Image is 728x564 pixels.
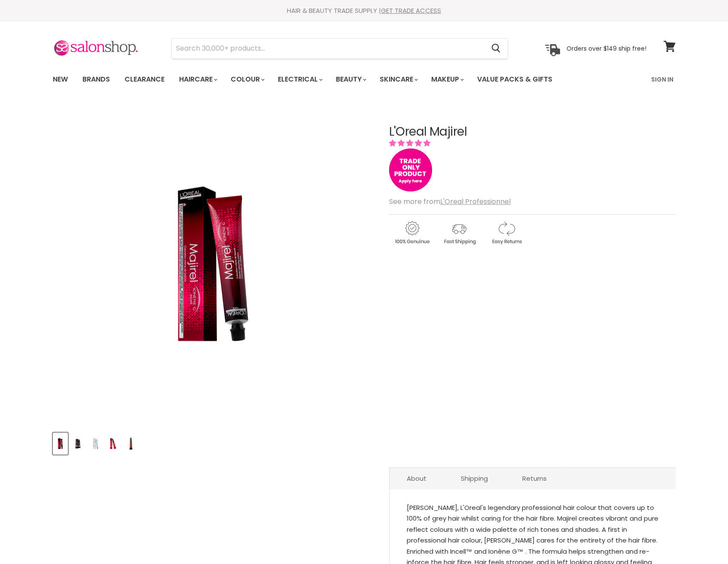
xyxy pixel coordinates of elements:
a: New [46,70,74,88]
button: L'Oreal Majirel [123,433,138,455]
a: GET TRADE ACCESS [381,6,441,15]
img: L'Oreal Majirel [89,434,102,454]
a: Sign In [646,70,679,88]
img: L'Oreal Majirel [124,434,137,454]
a: Skincare [373,70,423,88]
a: Beauty [329,70,372,88]
img: returns.gif [484,220,529,246]
input: Search [172,39,485,58]
button: L'Oreal Majirel [70,433,85,455]
ul: Main menu [46,67,603,92]
a: Shipping [444,468,505,489]
button: L'Oreal Majirel [88,433,103,455]
div: Product thumbnails [52,430,375,455]
span: 5.00 stars [389,138,432,148]
button: Search [485,39,508,58]
p: Orders over $149 ship free! [567,44,646,52]
img: L'Oreal Majirel [54,434,67,454]
a: Value Packs & Gifts [471,70,559,88]
a: Haircare [173,70,222,88]
button: L'Oreal Majirel [53,433,68,455]
img: L'Oreal Majirel [71,434,85,454]
a: Brands [76,70,116,88]
a: Makeup [425,70,469,88]
a: Returns [505,468,564,489]
img: shipping.gif [436,220,482,246]
div: HAIR & BEAUTY TRADE SUPPLY | [42,6,686,15]
a: Clearance [118,70,171,88]
nav: Main [42,67,686,92]
div: L'Oreal Majirel image. Click or Scroll to Zoom. [53,104,374,425]
img: L'Oreal Majirel [107,434,120,454]
img: tradeonly_small.jpg [389,149,432,191]
a: Colour [224,70,270,88]
a: Electrical [271,70,328,88]
span: See more from [389,197,511,206]
img: genuine.gif [389,220,435,246]
a: About [390,468,444,489]
h1: L'Oreal Majirel [389,125,676,139]
a: L'Oreal Professionnel [440,197,511,206]
img: L'Oreal Majirel [116,119,310,409]
button: L'Oreal Majirel [106,433,121,455]
form: Product [171,38,508,59]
